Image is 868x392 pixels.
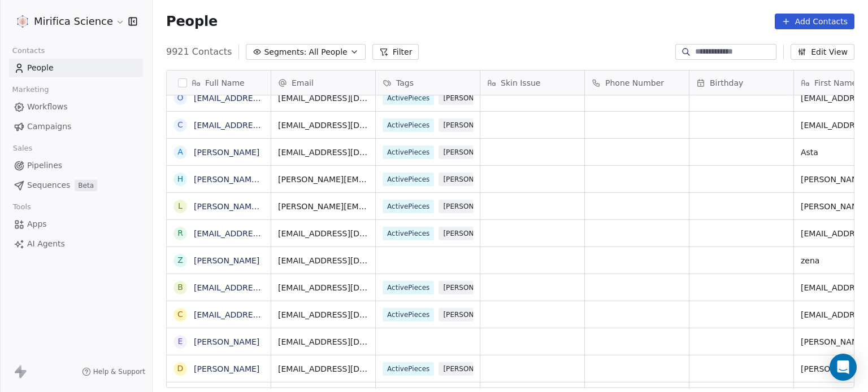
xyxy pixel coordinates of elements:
[9,235,143,253] a: AI Agents
[27,101,68,113] span: Workflows
[9,156,143,175] a: Pipelines
[205,77,245,89] span: Full Name
[177,254,183,266] div: z
[585,71,689,95] div: Phone Number
[27,218,47,230] span: Apps
[93,367,145,376] span: Help & Support
[396,77,414,89] span: Tags
[271,71,375,95] div: Email
[278,309,368,320] span: [EMAIL_ADDRESS][DOMAIN_NAME]
[8,140,37,157] span: Sales
[480,71,584,95] div: Skin Issue
[605,77,664,89] span: Phone Number
[194,148,259,157] a: [PERSON_NAME]
[194,175,398,184] a: [PERSON_NAME][EMAIL_ADDRESS][DOMAIN_NAME]
[178,336,183,347] div: E
[9,98,143,116] a: Workflows
[167,95,271,389] div: grid
[177,146,183,158] div: A
[177,92,183,104] div: o
[376,71,480,95] div: Tags
[9,117,143,136] a: Campaigns
[194,337,259,346] a: [PERSON_NAME]
[383,200,434,213] span: ActivePieces
[27,62,54,74] span: People
[177,309,183,320] div: c
[16,15,29,28] img: MIRIFICA%20science_logo_icon-big.png
[167,71,271,95] div: Full Name
[814,77,857,89] span: First Name
[278,174,368,185] span: [PERSON_NAME][EMAIL_ADDRESS][DOMAIN_NAME]
[166,45,232,59] span: 9921 Contacts
[14,12,120,31] button: Mirifica Science
[177,227,183,239] div: r
[383,91,434,105] span: ActivePieces
[439,118,523,132] span: [PERSON_NAME][URL]
[178,200,183,212] div: l
[439,362,523,376] span: [PERSON_NAME][URL]
[177,363,184,375] div: D
[791,44,854,60] button: Edit View
[292,77,314,89] span: Email
[439,227,523,240] span: [PERSON_NAME][URL]
[383,118,434,132] span: ActivePieces
[27,238,65,250] span: AI Agents
[383,146,434,159] span: ActivePieces
[278,282,368,293] span: [EMAIL_ADDRESS][DOMAIN_NAME]
[383,281,434,294] span: ActivePieces
[309,46,347,58] span: All People
[278,363,368,375] span: [EMAIL_ADDRESS][DOMAIN_NAME]
[372,44,419,60] button: Filter
[9,215,143,234] a: Apps
[439,200,523,213] span: [PERSON_NAME][URL]
[383,173,434,186] span: ActivePieces
[27,121,71,133] span: Campaigns
[278,336,368,347] span: [EMAIL_ADDRESS][DOMAIN_NAME]
[9,176,143,195] a: SequencesBeta
[7,42,50,59] span: Contacts
[278,228,368,239] span: [EMAIL_ADDRESS][DOMAIN_NAME]
[194,256,259,265] a: [PERSON_NAME]
[177,119,183,131] div: c
[194,364,259,373] a: [PERSON_NAME]
[383,227,434,240] span: ActivePieces
[439,173,523,186] span: [PERSON_NAME][URL]
[439,308,523,321] span: [PERSON_NAME][URL]
[194,94,332,103] a: [EMAIL_ADDRESS][DOMAIN_NAME]
[439,146,523,159] span: [PERSON_NAME][URL]
[82,367,145,376] a: Help & Support
[278,147,368,158] span: [EMAIL_ADDRESS][DOMAIN_NAME]
[383,308,434,321] span: ActivePieces
[278,201,368,212] span: [PERSON_NAME][EMAIL_ADDRESS][PERSON_NAME][DOMAIN_NAME]
[166,13,218,30] span: People
[34,14,113,29] span: Mirifica Science
[75,180,97,191] span: Beta
[177,173,184,185] div: h
[27,160,62,171] span: Pipelines
[710,77,743,89] span: Birthday
[264,46,306,58] span: Segments:
[8,199,36,215] span: Tools
[27,179,70,191] span: Sequences
[278,255,368,266] span: [EMAIL_ADDRESS][DOMAIN_NAME]
[7,81,54,98] span: Marketing
[177,281,183,293] div: b
[501,77,540,89] span: Skin Issue
[830,354,857,381] div: Open Intercom Messenger
[439,281,523,294] span: [PERSON_NAME][URL]
[775,14,854,29] button: Add Contacts
[194,310,332,319] a: [EMAIL_ADDRESS][DOMAIN_NAME]
[194,229,332,238] a: [EMAIL_ADDRESS][DOMAIN_NAME]
[278,93,368,104] span: [EMAIL_ADDRESS][DOMAIN_NAME]
[194,202,463,211] a: [PERSON_NAME][EMAIL_ADDRESS][PERSON_NAME][DOMAIN_NAME]
[278,120,368,131] span: [EMAIL_ADDRESS][DOMAIN_NAME]
[194,121,332,130] a: [EMAIL_ADDRESS][DOMAIN_NAME]
[383,362,434,376] span: ActivePieces
[9,59,143,77] a: People
[689,71,793,95] div: Birthday
[439,91,523,105] span: [PERSON_NAME][URL]
[194,283,332,292] a: [EMAIL_ADDRESS][DOMAIN_NAME]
